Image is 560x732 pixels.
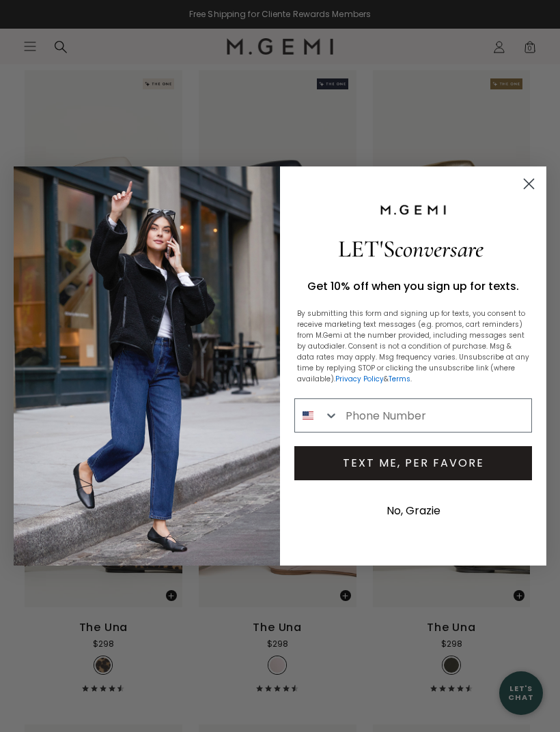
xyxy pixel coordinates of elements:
[389,374,410,384] a: Terms
[295,399,339,432] button: Search Countries
[294,446,532,480] button: TEXT ME, PER FAVORE
[335,374,384,384] a: Privacy Policy
[395,235,484,263] span: conversare
[517,172,541,196] button: Close dialog
[307,278,519,294] span: Get 10% off when you sign up for texts.
[379,204,447,216] img: M.Gemi
[380,494,447,528] button: No, Grazie
[338,235,484,263] span: LET'S
[339,399,531,432] input: Phone Number
[14,166,280,566] img: 8e0fdc03-8c87-4df5-b69c-a6dfe8fe7031.jpeg
[303,410,313,421] img: United States
[297,308,529,385] p: By submitting this form and signing up for texts, you consent to receive marketing text messages ...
